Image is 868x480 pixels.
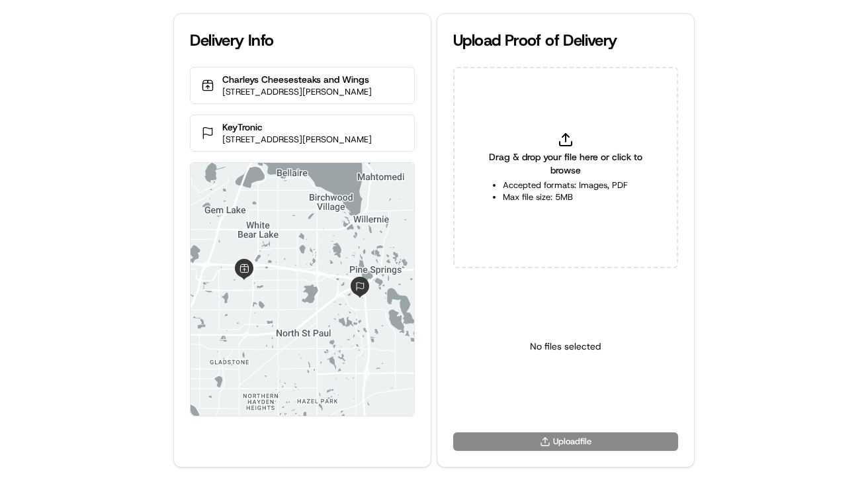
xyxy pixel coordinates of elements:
[222,73,372,86] p: Charleys Cheesesteaks and Wings
[503,191,628,203] li: Max file size: 5MB
[486,150,645,177] span: Drag & drop your file here or click to browse
[530,340,601,353] p: No files selected
[453,30,678,51] div: Upload Proof of Delivery
[222,120,372,134] p: KeyTronic
[503,179,628,191] li: Accepted formats: Images, PDF
[222,134,372,146] p: [STREET_ADDRESS][PERSON_NAME]
[190,30,415,51] div: Delivery Info
[222,86,372,98] p: [STREET_ADDRESS][PERSON_NAME]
